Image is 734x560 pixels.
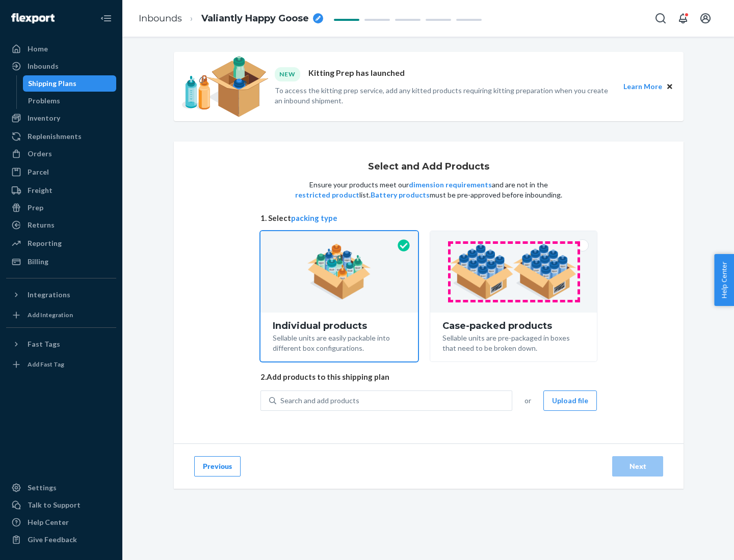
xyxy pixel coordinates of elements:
button: Open Search Box [650,8,671,29]
div: Individual products [273,321,406,331]
div: Reporting [28,238,62,248]
div: Inventory [28,113,60,123]
span: Valiantly Happy Goose [201,12,309,25]
div: Freight [28,185,53,195]
img: Flexport logo [11,13,55,23]
button: Battery products [371,190,430,200]
div: Settings [28,483,57,493]
a: Parcel [6,164,116,180]
div: Fast Tags [28,339,60,349]
div: Problems [28,96,60,106]
span: 1. Select [260,213,597,223]
div: Returns [28,220,55,230]
a: Reporting [6,235,116,251]
div: NEW [275,67,300,81]
span: or [525,396,531,406]
div: Case-packed products [442,321,585,331]
button: restricted product [295,190,359,200]
a: Freight [6,182,116,199]
a: Inventory [6,110,116,126]
a: Add Fast Tag [6,356,116,373]
div: Search and add products [280,396,359,406]
img: case-pack.59cecea509d18c883b923b81aeac6d0b.png [450,244,577,300]
p: To access the kitting prep service, add any kitted products requiring kitting preparation when yo... [275,86,614,106]
div: Give Feedback [28,535,77,545]
button: Give Feedback [6,531,116,548]
button: Upload file [543,390,597,411]
ol: breadcrumbs [130,4,331,34]
button: packing type [291,213,337,223]
div: Integrations [28,290,70,300]
div: Help Center [28,517,69,527]
a: Returns [6,217,116,233]
a: Billing [6,254,116,270]
p: Kitting Prep has launched [308,67,405,81]
button: Previous [194,456,241,477]
div: Next [621,461,654,471]
div: Add Fast Tag [28,360,64,369]
button: Help Center [714,254,734,306]
a: Shipping Plans [23,75,117,92]
a: Inbounds [6,58,116,74]
a: Help Center [6,514,116,530]
button: Open account menu [695,8,716,29]
button: Close [664,81,675,92]
div: Billing [28,257,48,267]
a: Prep [6,200,116,216]
button: Open notifications [673,8,693,29]
a: Settings [6,480,116,496]
div: Sellable units are easily packable into different box configurations. [273,331,406,353]
button: Next [612,456,663,477]
button: Integrations [6,287,116,303]
span: 2. Add products to this shipping plan [260,372,597,382]
button: Learn More [623,81,662,92]
a: Replenishments [6,128,116,145]
div: Replenishments [28,131,82,142]
div: Parcel [28,167,49,177]
img: individual-pack.facf35554cb0f1810c75b2bd6df2d64e.png [307,244,371,300]
h1: Select and Add Products [368,162,489,172]
div: Prep [28,203,43,213]
a: Problems [23,93,117,109]
div: Shipping Plans [28,78,76,89]
button: dimension requirements [409,180,492,190]
div: Talk to Support [28,500,81,510]
div: Orders [28,149,52,159]
a: Talk to Support [6,497,116,513]
div: Add Integration [28,311,73,319]
div: Home [28,44,48,54]
button: Fast Tags [6,336,116,352]
div: Sellable units are pre-packaged in boxes that need to be broken down. [442,331,585,353]
a: Orders [6,146,116,162]
p: Ensure your products meet our and are not in the list. must be pre-approved before inbounding. [294,180,563,200]
a: Home [6,41,116,57]
a: Add Integration [6,307,116,323]
div: Inbounds [28,61,59,71]
button: Close Navigation [96,8,116,29]
a: Inbounds [139,13,182,24]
